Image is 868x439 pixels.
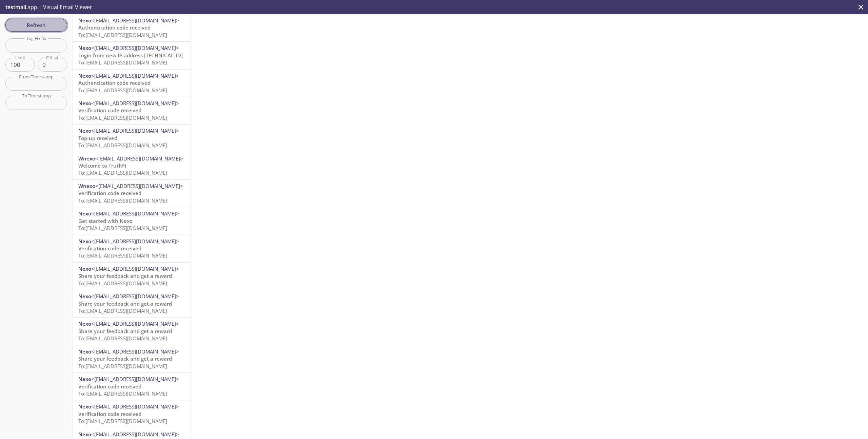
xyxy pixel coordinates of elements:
span: To: [EMAIL_ADDRESS][DOMAIN_NAME] [78,363,167,369]
span: Authentication code received [78,79,151,86]
div: Nexo<[EMAIL_ADDRESS][DOMAIN_NAME]>Verification code receivedTo:[EMAIL_ADDRESS][DOMAIN_NAME] [73,235,191,262]
span: Wnexo [78,183,95,189]
span: <[EMAIL_ADDRESS][DOMAIN_NAME]> [91,348,179,355]
span: Nexo [78,72,91,79]
span: To: [EMAIL_ADDRESS][DOMAIN_NAME] [78,32,167,38]
span: To: [EMAIL_ADDRESS][DOMAIN_NAME] [78,142,167,149]
span: Authentication code received [78,24,151,31]
div: Wnexo<[EMAIL_ADDRESS][DOMAIN_NAME]>Welcome to TruthFiTo:[EMAIL_ADDRESS][DOMAIN_NAME] [73,152,191,179]
span: Wnexo [78,155,95,162]
div: Nexo<[EMAIL_ADDRESS][DOMAIN_NAME]>Get started with NexoTo:[EMAIL_ADDRESS][DOMAIN_NAME] [73,207,191,234]
div: Nexo<[EMAIL_ADDRESS][DOMAIN_NAME]>Authentication code receivedTo:[EMAIL_ADDRESS][DOMAIN_NAME] [73,70,191,97]
span: To: [EMAIL_ADDRESS][DOMAIN_NAME] [78,418,167,424]
span: Verification code received [78,383,141,390]
span: Verification code received [78,190,141,196]
div: Nexo<[EMAIL_ADDRESS][DOMAIN_NAME]>Share your feedback and get a rewardTo:[EMAIL_ADDRESS][DOMAIN_N... [73,318,191,345]
span: <[EMAIL_ADDRESS][DOMAIN_NAME]> [91,127,179,134]
span: Share your feedback and get a reward [78,355,172,362]
span: <[EMAIL_ADDRESS][DOMAIN_NAME]> [91,17,179,24]
span: Nexo [78,293,91,300]
span: Share your feedback and get a reward [78,272,172,279]
span: To: [EMAIL_ADDRESS][DOMAIN_NAME] [78,87,167,94]
span: <[EMAIL_ADDRESS][DOMAIN_NAME]> [95,155,183,162]
span: Login from new IP address [TECHNICAL_ID] [78,52,183,59]
span: Nexo [78,403,91,410]
span: <[EMAIL_ADDRESS][DOMAIN_NAME]> [91,238,179,245]
span: <[EMAIL_ADDRESS][DOMAIN_NAME]> [91,72,179,79]
span: To: [EMAIL_ADDRESS][DOMAIN_NAME] [78,307,167,314]
span: <[EMAIL_ADDRESS][DOMAIN_NAME]> [91,210,179,217]
span: Nexo [78,376,91,382]
span: <[EMAIL_ADDRESS][DOMAIN_NAME]> [91,376,179,382]
span: <[EMAIL_ADDRESS][DOMAIN_NAME]> [91,100,179,107]
span: Nexo [78,210,91,217]
div: Wnexo<[EMAIL_ADDRESS][DOMAIN_NAME]>Verification code receivedTo:[EMAIL_ADDRESS][DOMAIN_NAME] [73,180,191,207]
span: Nexo [78,431,91,438]
span: Share your feedback and get a reward [78,328,172,335]
span: Verification code received [78,107,141,114]
span: To: [EMAIL_ADDRESS][DOMAIN_NAME] [78,252,167,259]
span: Nexo [78,348,91,355]
span: Nexo [78,238,91,245]
span: Nexo [78,100,91,107]
span: To: [EMAIL_ADDRESS][DOMAIN_NAME] [78,280,167,287]
span: To: [EMAIL_ADDRESS][DOMAIN_NAME] [78,335,167,342]
div: Nexo<[EMAIL_ADDRESS][DOMAIN_NAME]>Share your feedback and get a rewardTo:[EMAIL_ADDRESS][DOMAIN_N... [73,345,191,373]
span: <[EMAIL_ADDRESS][DOMAIN_NAME]> [91,265,179,272]
div: Nexo<[EMAIL_ADDRESS][DOMAIN_NAME]>Login from new IP address [TECHNICAL_ID]To:[EMAIL_ADDRESS][DOMA... [73,42,191,69]
span: To: [EMAIL_ADDRESS][DOMAIN_NAME] [78,114,167,121]
span: <[EMAIL_ADDRESS][DOMAIN_NAME]> [91,403,179,410]
span: <[EMAIL_ADDRESS][DOMAIN_NAME]> [91,44,179,51]
button: Refresh [5,19,67,32]
span: <[EMAIL_ADDRESS][DOMAIN_NAME]> [91,320,179,327]
div: Nexo<[EMAIL_ADDRESS][DOMAIN_NAME]>Authentication code receivedTo:[EMAIL_ADDRESS][DOMAIN_NAME] [73,14,191,41]
div: Nexo<[EMAIL_ADDRESS][DOMAIN_NAME]>Share your feedback and get a rewardTo:[EMAIL_ADDRESS][DOMAIN_N... [73,290,191,317]
span: Welcome to TruthFi [78,162,126,169]
div: Nexo<[EMAIL_ADDRESS][DOMAIN_NAME]>Verification code receivedTo:[EMAIL_ADDRESS][DOMAIN_NAME] [73,97,191,124]
span: Nexo [78,17,91,24]
div: Nexo<[EMAIL_ADDRESS][DOMAIN_NAME]>Verification code receivedTo:[EMAIL_ADDRESS][DOMAIN_NAME] [73,400,191,427]
span: Share your feedback and get a reward [78,300,172,307]
span: To: [EMAIL_ADDRESS][DOMAIN_NAME] [78,197,167,204]
span: Nexo [78,320,91,327]
span: Verification code received [78,245,141,252]
div: Nexo<[EMAIL_ADDRESS][DOMAIN_NAME]>Top-up receivedTo:[EMAIL_ADDRESS][DOMAIN_NAME] [73,125,191,152]
span: Refresh [11,21,62,30]
span: To: [EMAIL_ADDRESS][DOMAIN_NAME] [78,390,167,397]
span: Nexo [78,127,91,134]
span: Nexo [78,265,91,272]
div: Nexo<[EMAIL_ADDRESS][DOMAIN_NAME]>Share your feedback and get a rewardTo:[EMAIL_ADDRESS][DOMAIN_N... [73,263,191,290]
span: Verification code received [78,411,141,417]
span: Get started with Nexo [78,217,133,224]
span: <[EMAIL_ADDRESS][DOMAIN_NAME]> [91,293,179,300]
span: testmail [5,3,26,11]
span: <[EMAIL_ADDRESS][DOMAIN_NAME]> [91,431,179,438]
span: To: [EMAIL_ADDRESS][DOMAIN_NAME] [78,59,167,66]
div: Nexo<[EMAIL_ADDRESS][DOMAIN_NAME]>Verification code receivedTo:[EMAIL_ADDRESS][DOMAIN_NAME] [73,373,191,400]
span: Nexo [78,44,91,51]
span: <[EMAIL_ADDRESS][DOMAIN_NAME]> [95,183,183,189]
span: To: [EMAIL_ADDRESS][DOMAIN_NAME] [78,169,167,176]
span: Top-up received [78,135,117,141]
span: To: [EMAIL_ADDRESS][DOMAIN_NAME] [78,225,167,231]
